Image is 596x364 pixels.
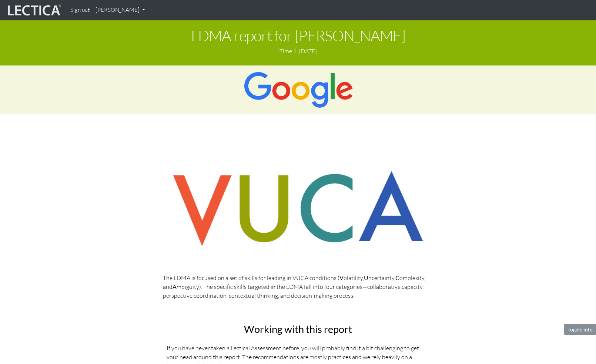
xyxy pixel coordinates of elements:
[364,274,368,281] strong: U
[163,162,433,256] img: vuca skills
[167,324,429,335] h2: Working with this report
[6,3,61,17] img: lecticalive
[243,71,353,108] img: Google Logo
[67,3,93,17] a: Sign out
[163,273,433,300] p: The LDMA is focused on a set of skills for leading in VUCA conditions ( olatility, ncertainty, om...
[173,283,177,290] strong: A
[339,274,344,281] strong: V
[6,27,590,44] h1: LDMA report for [PERSON_NAME]
[395,274,399,281] strong: C
[564,324,596,335] button: Toggle info
[93,3,148,17] a: [PERSON_NAME]
[6,47,590,55] p: Time 1, [DATE]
